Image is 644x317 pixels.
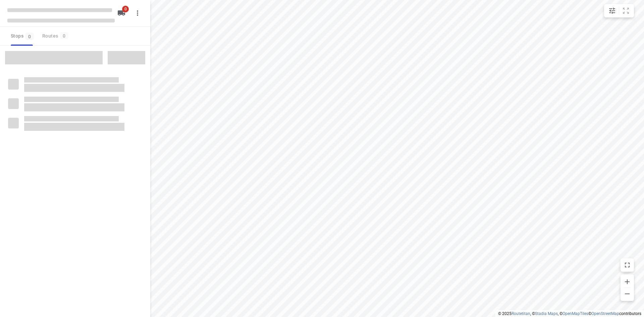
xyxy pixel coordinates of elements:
[605,4,619,17] button: Map settings
[498,311,641,316] li: © 2025 , © , © © contributors
[591,311,619,316] a: OpenStreetMap
[512,311,530,316] a: Routetitan
[604,4,634,17] div: small contained button group
[562,311,588,316] a: OpenMapTiles
[535,311,558,316] a: Stadia Maps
